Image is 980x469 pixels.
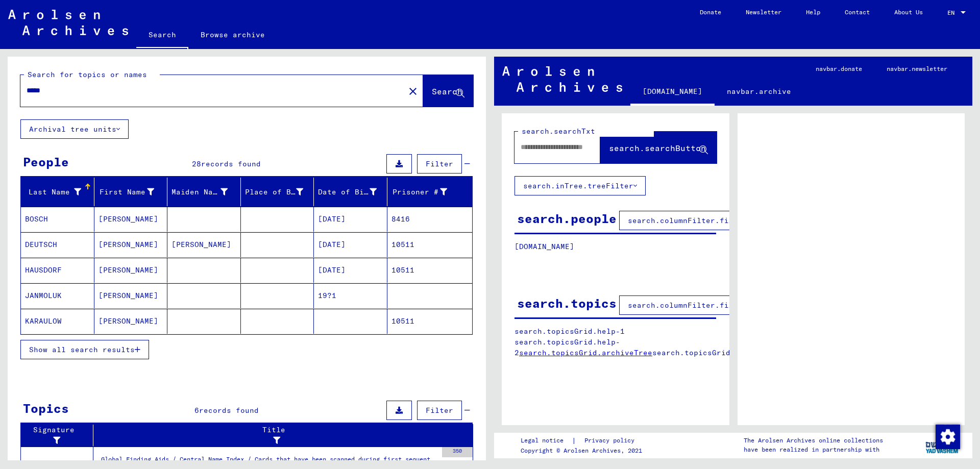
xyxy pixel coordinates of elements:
p: The Arolsen Archives online collections [744,436,883,445]
mat-cell: [PERSON_NAME] [94,283,168,308]
p: Copyright © Arolsen Archives, 2021 [521,446,647,455]
span: 28 [192,159,201,168]
div: search.topics [517,294,617,312]
span: Filter [426,159,453,168]
mat-cell: 19?1 [314,283,387,308]
a: navbar.archive [715,79,803,104]
mat-header-cell: Prisoner # [387,178,473,206]
img: Change consent [936,425,960,449]
mat-label: Search for topics or names [28,70,147,79]
div: Signature [25,425,85,446]
mat-cell: [PERSON_NAME] [167,232,241,257]
div: 350 [442,447,473,457]
div: People [23,153,69,171]
a: [DOMAIN_NAME] [630,79,715,106]
mat-header-cell: Last Name [21,178,94,206]
span: 6 [194,406,199,415]
mat-cell: 8416 [387,207,473,232]
button: search.inTree.treeFilter [514,176,646,195]
div: Signature [25,425,95,446]
span: records found [199,406,259,415]
mat-cell: KARAULOW [21,309,94,334]
div: Maiden Name [171,184,240,200]
mat-header-cell: First Name [94,178,168,206]
a: Search [136,22,188,49]
span: records found [201,159,261,168]
button: Search [423,75,473,107]
mat-cell: HAUSDORF [21,258,94,283]
mat-cell: 10511 [387,232,473,257]
mat-cell: BOSCH [21,207,94,232]
button: Show all search results [20,340,149,359]
mat-cell: DEUTSCH [21,232,94,257]
div: First Name [99,184,167,200]
span: search.columnFilter.filter [628,301,747,310]
a: navbar.donate [803,57,874,81]
span: search.columnFilter.filter [628,216,747,225]
a: navbar.newsletter [874,57,960,81]
div: Prisoner # [391,184,460,200]
div: Title [97,425,463,446]
mat-header-cell: Date of Birth [314,178,387,206]
p: have been realized in partnership with [744,445,883,454]
span: Filter [426,406,453,415]
mat-cell: JANMOLUK [21,283,94,308]
button: search.columnFilter.filter [619,211,755,230]
mat-cell: [PERSON_NAME] [94,207,168,232]
div: Date of Birth [318,184,389,200]
div: Place of Birth [245,184,316,200]
button: search.searchButton [600,132,717,163]
img: yv_logo.png [923,432,962,458]
mat-icon: close [407,85,419,97]
div: search.people [517,209,617,228]
span: Search [432,86,462,96]
div: | [521,435,647,446]
div: Date of Birth [318,187,377,198]
button: Archival tree units [20,119,129,139]
img: Arolsen_neg.svg [8,10,128,35]
mat-cell: [PERSON_NAME] [94,258,168,283]
button: Clear [403,81,423,101]
div: Last Name [25,187,81,198]
div: Last Name [25,184,94,200]
div: Maiden Name [171,187,228,198]
mat-cell: [DATE] [314,232,387,257]
div: Title [97,425,453,446]
span: search.searchButton [609,143,706,153]
img: Arolsen_neg.svg [502,66,622,92]
button: search.columnFilter.filter [619,295,755,315]
mat-cell: 10511 [387,258,473,283]
span: EN [947,9,959,16]
a: Browse archive [188,22,277,47]
p: search.topicsGrid.help-1 search.topicsGrid.help-2 search.topicsGrid.manually. [514,326,717,358]
a: search.topicsGrid.archiveTree [519,348,652,357]
span: Show all search results [29,345,135,354]
p: [DOMAIN_NAME] [514,241,716,252]
mat-label: search.searchTxt [522,127,595,136]
mat-header-cell: Place of Birth [241,178,314,206]
div: Topics [23,399,69,417]
mat-cell: [DATE] [314,207,387,232]
a: Legal notice [521,435,572,446]
mat-cell: 10511 [387,309,473,334]
mat-cell: [PERSON_NAME] [94,309,168,334]
div: Prisoner # [391,187,448,198]
mat-cell: [PERSON_NAME] [94,232,168,257]
a: Privacy policy [576,435,647,446]
div: Global Finding Aids / Central Name Index / Cards that have been scanned during first sequential m... [101,455,437,469]
mat-cell: [DATE] [314,258,387,283]
button: Filter [417,154,462,174]
div: Place of Birth [245,187,304,198]
button: Filter [417,401,462,420]
div: First Name [99,187,155,198]
mat-header-cell: Maiden Name [167,178,241,206]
